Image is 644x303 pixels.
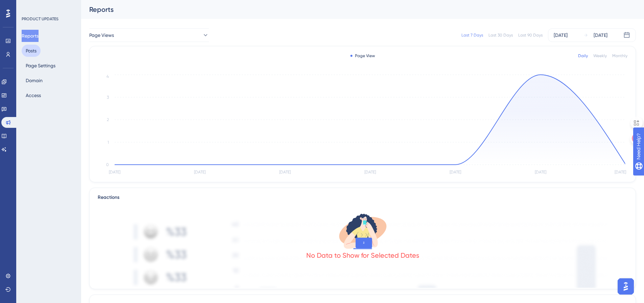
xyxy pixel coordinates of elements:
tspan: 2 [107,117,109,122]
span: Need Help? [16,2,42,10]
div: Page View [350,53,375,59]
div: Last 30 Days [488,32,513,38]
tspan: [DATE] [279,170,291,174]
button: Domain [22,74,47,87]
div: No Data to Show for Selected Dates [306,251,419,260]
div: [DATE] [554,31,568,39]
div: Reports [89,5,619,14]
span: Page Views [89,31,114,39]
tspan: [DATE] [615,170,626,174]
tspan: 3 [107,95,109,100]
tspan: [DATE] [364,170,376,174]
tspan: [DATE] [535,170,546,174]
div: Last 90 Days [518,32,543,38]
button: Reports [22,30,39,42]
tspan: 0 [106,162,109,167]
div: [DATE] [594,31,607,39]
tspan: 1 [108,140,109,145]
button: Page Views [89,28,209,42]
div: Reactions [98,193,627,202]
button: Posts [22,45,41,57]
button: Access [22,89,45,101]
tspan: 4 [106,74,109,79]
tspan: [DATE] [450,170,461,174]
div: Last 7 Days [461,32,483,38]
div: Monthly [612,53,627,59]
div: Weekly [593,53,607,59]
iframe: UserGuiding AI Assistant Launcher [616,276,636,297]
tspan: [DATE] [109,170,120,174]
button: Page Settings [22,60,59,72]
div: PRODUCT UPDATES [22,16,58,22]
tspan: [DATE] [194,170,206,174]
div: Daily [578,53,588,59]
